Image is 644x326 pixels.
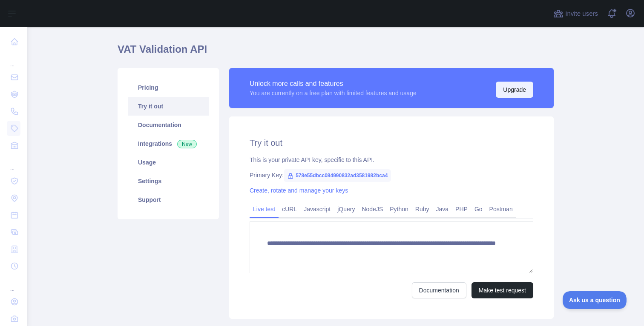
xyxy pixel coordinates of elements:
a: Integrations New [128,134,209,153]
a: Settings [128,172,209,190]
a: jQuery [334,202,358,216]
button: Upgrade [496,82,533,98]
div: ... [7,51,20,68]
span: Invite users [565,9,598,19]
div: ... [7,275,20,292]
a: Documentation [128,116,209,134]
h1: VAT Validation API [118,43,554,63]
a: NodeJS [358,202,386,216]
span: 578e55dbcc084990832ad3581982bca4 [284,169,391,182]
div: ... [7,155,20,172]
div: Primary Key: [250,171,533,179]
button: Make test request [471,282,533,298]
a: cURL [279,202,300,216]
a: Ruby [412,202,433,216]
a: Try it out [128,97,209,116]
div: You are currently on a free plan with limited features and usage [250,89,417,97]
div: Unlock more calls and features [250,79,417,89]
a: Postman [486,202,516,216]
span: New [177,140,197,148]
a: Go [471,202,486,216]
a: PHP [452,202,471,216]
iframe: Toggle Customer Support [563,291,627,309]
a: Usage [128,153,209,172]
a: Live test [250,202,279,216]
a: Java [433,202,452,216]
a: Documentation [412,282,466,298]
button: Invite users [552,7,600,20]
h2: Try it out [250,137,533,149]
a: Javascript [300,202,334,216]
a: Support [128,190,209,209]
a: Pricing [128,78,209,97]
a: Python [386,202,412,216]
a: Create, rotate and manage your keys [250,187,348,194]
div: This is your private API key, specific to this API. [250,156,533,164]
